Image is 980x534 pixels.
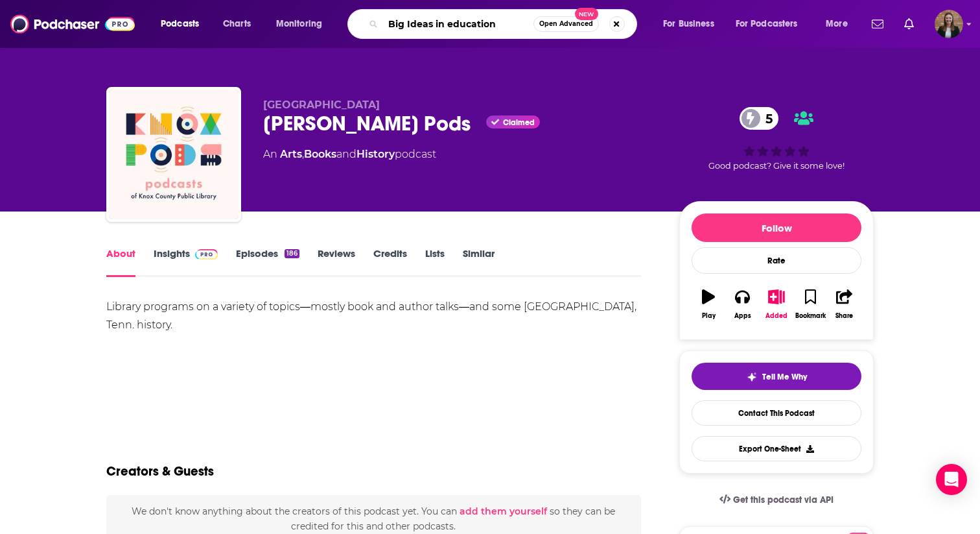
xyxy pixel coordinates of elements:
a: Lists [425,247,445,277]
a: Charts [215,14,259,34]
a: 5 [740,107,779,130]
a: Arts [280,148,302,160]
span: Get this podcast via API [733,494,834,505]
span: and [336,148,356,160]
span: Tell Me Why [762,372,807,382]
button: open menu [817,14,864,34]
button: open menu [267,14,339,34]
button: Apps [725,281,759,328]
button: open menu [727,14,817,34]
div: Bookmark [795,312,826,320]
button: Show profile menu [935,10,963,38]
button: Follow [692,213,861,242]
input: Search podcasts, credits, & more... [383,14,533,34]
button: add them yourself [460,506,547,516]
button: Share [828,281,861,328]
a: Contact This Podcast [692,400,861,426]
span: Logged in as k_burns [935,10,963,38]
a: Similar [463,247,495,277]
a: Show notifications dropdown [899,13,919,35]
span: New [575,8,598,20]
span: , [302,148,304,160]
span: More [826,15,848,33]
div: Rate [692,247,861,274]
button: Open AdvancedNew [533,16,599,32]
div: Open Intercom Messenger [936,464,967,495]
span: For Business [663,15,714,33]
img: User Profile [935,10,963,38]
button: open menu [152,14,216,34]
a: History [356,148,395,160]
span: Charts [223,15,251,33]
div: 5Good podcast? Give it some love! [679,99,874,179]
button: open menu [654,14,730,34]
span: For Podcasters [736,15,798,33]
span: Podcasts [161,15,199,33]
div: Library programs on a variety of topics―mostly book and author talks―and some [GEOGRAPHIC_DATA], ... [106,298,641,334]
div: Share [835,312,853,320]
img: Knox Pods [109,90,239,219]
div: 186 [285,249,299,258]
a: Show notifications dropdown [867,13,889,35]
span: [GEOGRAPHIC_DATA] [263,99,380,111]
span: Monitoring [276,15,322,33]
div: Play [702,312,716,320]
a: Reviews [318,247,355,277]
img: Podchaser - Follow, Share and Rate Podcasts [10,12,135,36]
a: Credits [373,247,407,277]
div: Added [765,312,787,320]
button: Export One-Sheet [692,436,861,461]
div: Apps [734,312,751,320]
span: Claimed [503,119,535,126]
div: Search podcasts, credits, & more... [360,9,649,39]
a: Episodes186 [236,247,299,277]
button: tell me why sparkleTell Me Why [692,363,861,390]
a: Get this podcast via API [709,484,844,516]
button: Bookmark [793,281,827,328]
button: Added [760,281,793,328]
img: Podchaser Pro [195,249,218,260]
span: We don't know anything about the creators of this podcast yet . You can so they can be credited f... [132,505,615,531]
button: Play [692,281,725,328]
a: InsightsPodchaser Pro [154,247,218,277]
a: About [106,247,135,277]
div: An podcast [263,147,436,162]
a: Books [304,148,336,160]
span: 5 [752,107,779,130]
span: Good podcast? Give it some love! [708,161,845,171]
span: Open Advanced [539,21,593,27]
img: tell me why sparkle [747,372,757,382]
h2: Creators & Guests [106,463,214,479]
